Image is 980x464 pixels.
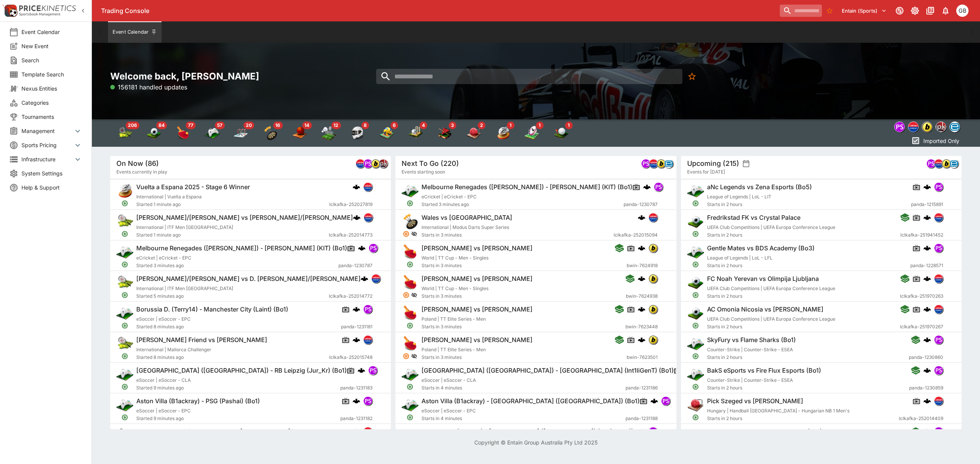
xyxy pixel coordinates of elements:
img: esports.png [402,396,418,413]
span: Starts in 3 minutes [421,262,627,269]
img: tennis.png [116,335,133,352]
img: pandascore.png [364,397,372,405]
img: bwin.png [649,244,657,252]
span: panda-1231182 [340,415,372,422]
h6: Vuelta a Espana 2025 - Stage 6 Winner [136,183,250,191]
img: pandascore.png [661,397,670,405]
h6: SkyFury vs Flame Sharks (Bo1) [707,336,796,344]
div: pandascore [926,159,936,168]
span: Starts in 2 hours [707,231,900,239]
img: pandascore.png [895,122,905,132]
img: bwin.png [649,305,657,313]
div: cerberus [923,214,931,221]
div: Table Tennis [175,125,191,141]
span: Events starting soon [402,168,445,176]
img: basketball [292,125,307,141]
img: table_tennis.png [402,335,418,352]
img: logo-cerberus.svg [923,305,931,313]
span: 1 [536,122,544,129]
img: soccer.png [687,274,704,291]
div: Handball [466,125,482,141]
h5: Upcoming (215) [687,159,739,168]
div: lclkafka [648,213,658,222]
img: table_tennis.png [402,305,418,321]
h6: [PERSON_NAME] Friend vs [PERSON_NAME] [136,336,267,344]
img: table_tennis.png [402,274,418,291]
img: esports.png [402,427,418,444]
img: golf [554,125,569,141]
h6: [PERSON_NAME] vs [PERSON_NAME] [421,336,532,344]
button: Imported Only [909,135,962,147]
img: esports.png [402,366,418,383]
span: Tournaments [21,113,82,121]
span: lclkafka-252014409 [899,415,943,422]
div: cerberus [358,244,366,252]
img: esports.png [687,243,704,260]
span: panda-1231188 [626,415,658,422]
div: cerberus [923,244,931,252]
span: panda-1230860 [909,354,943,361]
img: logo-cerberus.svg [923,428,931,435]
div: betradar [949,122,960,132]
img: bwin.png [657,159,665,168]
img: logo-cerberus.svg [923,244,931,252]
span: 8 [361,122,369,129]
span: International | Modus Darts Super Series [421,224,509,230]
img: pandascore.png [927,159,935,168]
span: lclkafka-252015748 [329,354,372,361]
h5: Next To Go (220) [402,159,459,168]
img: esports.png [116,243,133,260]
img: esports.png [116,305,133,321]
img: cycling.png [116,182,133,199]
div: Event type filters [110,119,576,147]
svg: Open [121,200,128,207]
button: Toggle light/dark mode [908,4,922,18]
h6: [PERSON_NAME] vs [PERSON_NAME] [421,244,532,252]
img: esports.png [687,427,704,444]
img: bwin.png [371,159,380,168]
h6: Aston Villa (B1ackray) - [GEOGRAPHIC_DATA] ([GEOGRAPHIC_DATA]) (Bo1) [421,397,640,405]
img: bwin.png [649,336,657,344]
img: pandascore.png [642,159,650,168]
h6: BakS eSports vs Fire Flux Esports (Bo1) [707,367,821,375]
span: Started 3 minutes ago [136,262,338,269]
div: betradar [664,159,673,168]
img: logo-cerberus.svg [353,214,361,221]
span: League of Legends | LoL - LFL [707,255,773,261]
span: eCricket | eCricket - EPC [421,194,477,200]
h6: [GEOGRAPHIC_DATA] ([GEOGRAPHIC_DATA]) - RB Leipzig (Jur_Kr) (Bo1) [136,367,347,375]
h6: Gentle Mates vs BDS Academy (Bo3) [707,244,815,252]
div: Tennis [117,125,132,141]
img: lclkafka.png [908,122,918,132]
button: Select Tenant [837,5,891,17]
span: 206 [126,122,139,129]
div: Soccer [146,125,162,141]
span: lclkafka-252015094 [614,231,658,239]
p: Imported Only [923,137,959,145]
img: handball [466,125,482,141]
div: lclkafka [363,182,372,191]
h6: [GEOGRAPHIC_DATA] ([GEOGRAPHIC_DATA]) - [GEOGRAPHIC_DATA] (Int1liGenT) (Bo1) [421,367,674,375]
img: pandascore.png [934,183,943,191]
div: cerberus [638,214,645,221]
img: logo-cerberus.svg [923,367,931,374]
span: Started 1 minute ago [136,231,329,239]
div: Rugby League [524,125,540,141]
input: search [780,5,822,17]
span: 1 [507,122,514,129]
button: Connected to PK [893,4,906,18]
img: logo-cerberus.svg [643,183,651,191]
div: cerberus [643,183,651,191]
img: logo-cerberus.svg [638,244,645,252]
button: Notifications [939,4,952,18]
img: darts.png [402,213,418,230]
img: PriceKinetics [19,5,76,11]
img: snooker [437,125,452,141]
span: Infrastructure [21,155,73,163]
span: 20 [243,122,254,129]
img: tennis.png [116,213,133,230]
span: 1 [565,122,573,129]
button: settings [742,160,750,167]
span: Events currently in play [116,168,167,176]
img: bwin.png [649,274,657,283]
